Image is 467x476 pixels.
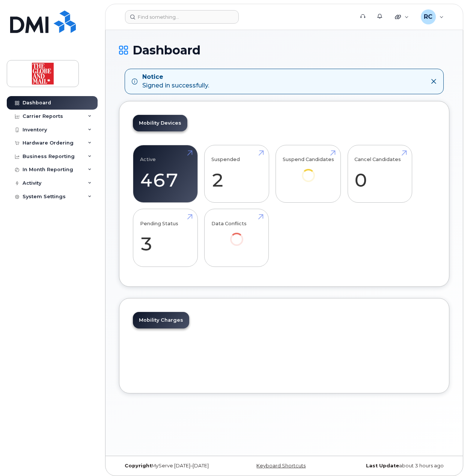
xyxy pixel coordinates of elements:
[140,149,191,199] a: Active 467
[142,73,209,90] div: Signed in successfully.
[142,73,209,81] strong: Notice
[283,149,334,192] a: Suspend Candidates
[211,213,262,256] a: Data Conflicts
[339,463,449,469] div: about 3 hours ago
[119,463,229,469] div: MyServe [DATE]–[DATE]
[211,149,262,199] a: Suspended 2
[133,312,189,328] a: Mobility Charges
[133,115,187,131] a: Mobility Devices
[256,463,306,468] a: Keyboard Shortcuts
[125,463,152,468] strong: Copyright
[119,44,449,57] h1: Dashboard
[366,463,399,468] strong: Last Update
[140,213,191,263] a: Pending Status 3
[354,149,405,199] a: Cancel Candidates 0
